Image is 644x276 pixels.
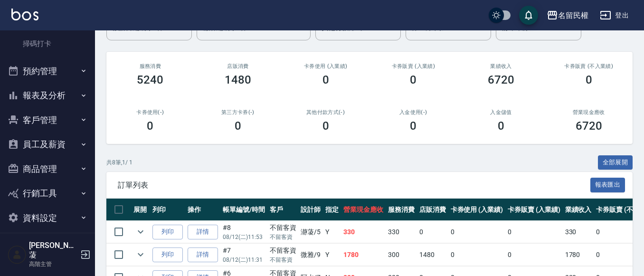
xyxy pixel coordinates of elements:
button: 報表及分析 [4,83,91,108]
td: 0 [448,244,506,266]
h3: 0 [586,73,592,86]
button: save [519,6,538,25]
td: 330 [563,221,594,243]
h3: 0 [235,119,241,133]
h3: 0 [322,73,329,86]
button: 登出 [596,7,633,24]
h3: 0 [147,119,153,133]
button: 資料設定 [4,206,91,230]
button: 列印 [152,247,183,262]
td: 1780 [563,244,594,266]
a: 報表匯出 [590,180,625,189]
th: 帳單編號/時間 [220,199,267,221]
button: 列印 [152,225,183,239]
td: 1780 [341,244,386,266]
td: #8 [220,221,267,243]
h2: 第三方卡券(-) [206,109,271,115]
h2: 營業現金應收 [556,109,621,115]
td: 330 [341,221,386,243]
td: 微雅 /9 [298,244,323,266]
h3: 6720 [576,119,602,133]
td: #7 [220,244,267,266]
td: 瀞蓤 /5 [298,221,323,243]
p: 08/12 (二) 11:53 [223,233,265,241]
a: 詳情 [188,225,218,239]
th: 店販消費 [417,199,448,221]
th: 營業現金應收 [341,199,386,221]
td: 0 [505,221,563,243]
button: 員工及薪資 [4,132,91,157]
img: Person [8,245,27,264]
h2: 卡券販賣 (入業績) [381,63,446,69]
button: 名留民權 [543,6,592,25]
p: 不留客資 [270,233,296,241]
span: 訂單列表 [118,181,590,190]
button: 客戶管理 [4,108,91,133]
h2: 卡券使用(-) [118,109,183,115]
h5: [PERSON_NAME]蓤 [29,241,77,260]
th: 客戶 [267,199,299,221]
th: 指定 [323,199,341,221]
p: 高階主管 [29,260,77,268]
a: 詳情 [188,247,218,262]
h3: 0 [410,119,417,133]
th: 卡券販賣 (入業績) [505,199,563,221]
td: 0 [448,221,506,243]
th: 卡券使用 (入業績) [448,199,506,221]
button: 全部展開 [598,155,633,170]
p: 08/12 (二) 11:31 [223,256,265,264]
button: 商品管理 [4,157,91,181]
button: 預約管理 [4,59,91,84]
td: 0 [417,221,448,243]
div: 名留民權 [558,10,588,21]
td: 0 [505,244,563,266]
button: expand row [133,247,148,262]
button: expand row [133,225,148,239]
div: 不留客資 [270,246,296,256]
a: 掃碼打卡 [4,33,91,55]
td: Y [323,244,341,266]
h2: 其他付款方式(-) [293,109,358,115]
th: 展開 [131,199,150,221]
th: 設計師 [298,199,323,221]
th: 業績收入 [563,199,594,221]
img: Logo [11,9,38,20]
h2: 卡券販賣 (不入業績) [556,63,621,69]
div: 不留客資 [270,223,296,233]
h3: 服務消費 [118,63,183,69]
th: 操作 [185,199,220,221]
h2: 入金儲值 [469,109,534,115]
button: 行銷工具 [4,181,91,206]
h3: 0 [322,119,329,133]
h3: 5240 [137,73,163,86]
th: 服務消費 [386,199,417,221]
h3: 0 [410,73,417,86]
h3: 0 [498,119,504,133]
button: 報表匯出 [590,178,625,192]
h3: 6720 [488,73,514,86]
h2: 業績收入 [469,63,534,69]
td: 300 [386,244,417,266]
h2: 入金使用(-) [381,109,446,115]
p: 共 8 筆, 1 / 1 [106,158,133,167]
h3: 1480 [225,73,251,86]
p: 不留客資 [270,256,296,264]
td: 1480 [417,244,448,266]
h2: 卡券使用 (入業績) [293,63,358,69]
td: Y [323,221,341,243]
td: 330 [386,221,417,243]
h2: 店販消費 [206,63,271,69]
th: 列印 [150,199,185,221]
